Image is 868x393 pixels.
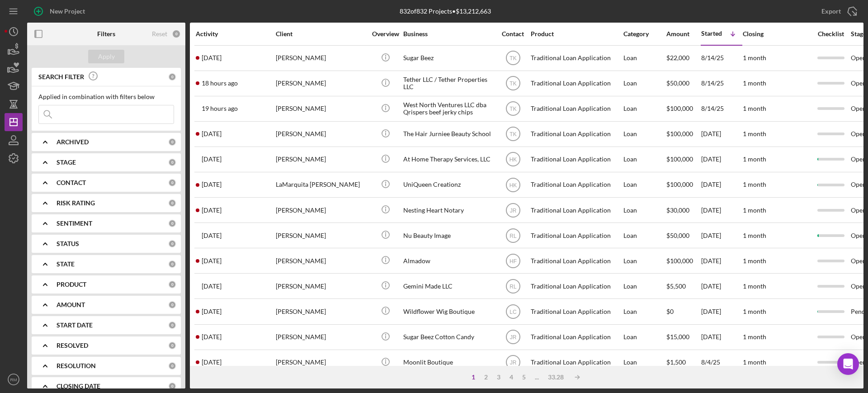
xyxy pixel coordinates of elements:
[88,50,124,63] button: Apply
[701,71,742,95] div: 8/14/25
[509,55,516,62] text: TK
[403,173,494,197] div: UniQueen Creationz
[531,122,621,146] div: Traditional Loan Application
[57,281,86,288] b: PRODUCT
[168,73,176,81] div: 0
[811,30,850,38] div: Checklist
[666,350,700,374] div: $1,500
[403,299,494,323] div: Wildflower Wig Boutique
[492,374,505,381] div: 3
[403,46,494,70] div: Sugar Beez
[509,80,516,87] text: TK
[276,274,366,298] div: [PERSON_NAME]
[202,232,222,239] time: 2025-08-08 16:17
[623,223,665,247] div: Loan
[743,308,766,315] time: 1 month
[202,308,222,315] time: 2025-08-08 18:59
[743,180,766,188] time: 1 month
[701,173,742,197] div: [DATE]
[27,2,94,20] button: New Project
[57,322,93,329] b: START DATE
[38,93,174,100] div: Applied in combination with filters below
[531,97,621,121] div: Traditional Loan Application
[821,2,841,20] div: Export
[623,325,665,349] div: Loan
[98,50,115,63] div: Apply
[276,30,366,38] div: Client
[50,2,85,20] div: New Project
[743,79,766,87] time: 1 month
[403,249,494,273] div: Almadow
[701,223,742,247] div: [DATE]
[743,30,811,38] div: Closing
[168,321,176,329] div: 0
[57,301,85,308] b: AMOUNT
[57,362,96,369] b: RESOLUTION
[531,350,621,374] div: Traditional Loan Application
[623,46,665,70] div: Loan
[202,207,222,214] time: 2025-08-11 20:16
[701,46,742,70] div: 8/14/25
[57,260,75,268] b: STATE
[38,73,84,80] b: SEARCH FILTER
[168,240,176,248] div: 0
[531,325,621,349] div: Traditional Loan Application
[666,97,700,121] div: $100,000
[276,122,366,146] div: [PERSON_NAME]
[666,147,700,171] div: $100,000
[403,325,494,349] div: Sugar Beez Cotton Candy
[531,249,621,273] div: Traditional Loan Application
[276,173,366,197] div: LaMarquita [PERSON_NAME]
[276,249,366,273] div: [PERSON_NAME]
[666,173,700,197] div: $100,000
[276,198,366,222] div: [PERSON_NAME]
[202,54,222,62] time: 2025-08-14 14:14
[531,71,621,95] div: Traditional Loan Application
[57,342,88,349] b: RESOLVED
[530,374,543,381] div: ...
[701,299,742,323] div: [DATE]
[701,97,742,121] div: 8/14/25
[276,350,366,374] div: [PERSON_NAME]
[172,29,181,38] div: 0
[743,257,766,265] time: 1 month
[623,71,665,95] div: Loan
[743,358,766,366] time: 1 month
[623,30,665,38] div: Category
[623,147,665,171] div: Loan
[531,299,621,323] div: Traditional Loan Application
[701,350,742,374] div: 8/4/25
[623,97,665,121] div: Loan
[202,283,222,290] time: 2025-08-06 13:57
[623,350,665,374] div: Loan
[403,223,494,247] div: Nu Beauty Image
[743,130,766,137] time: 1 month
[518,374,530,381] div: 5
[467,374,480,381] div: 1
[202,257,222,265] time: 2025-08-07 04:16
[509,131,516,137] text: TK
[202,333,222,341] time: 2025-08-05 18:48
[666,223,700,247] div: $50,000
[168,158,176,166] div: 0
[743,333,766,341] time: 1 month
[743,155,766,163] time: 1 month
[505,374,518,381] div: 4
[701,325,742,349] div: [DATE]
[531,46,621,70] div: Traditional Loan Application
[403,71,494,95] div: Tether LLC / Tether Properties LLC
[666,46,700,70] div: $22,000
[837,353,859,375] div: Open Intercom Messenger
[276,299,366,323] div: [PERSON_NAME]
[57,383,100,390] b: CLOSING DATE
[666,299,700,323] div: $0
[509,283,517,289] text: RL
[403,198,494,222] div: Nesting Heart Notary
[57,179,86,186] b: CONTACT
[400,8,491,15] div: 832 of 832 Projects • $13,212,663
[403,97,494,121] div: West North Ventures LLC dba Qrispers beef jerky chips
[666,249,700,273] div: $100,000
[531,223,621,247] div: Traditional Loan Application
[509,207,516,213] text: JR
[403,147,494,171] div: At Home Therapy Services, LLC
